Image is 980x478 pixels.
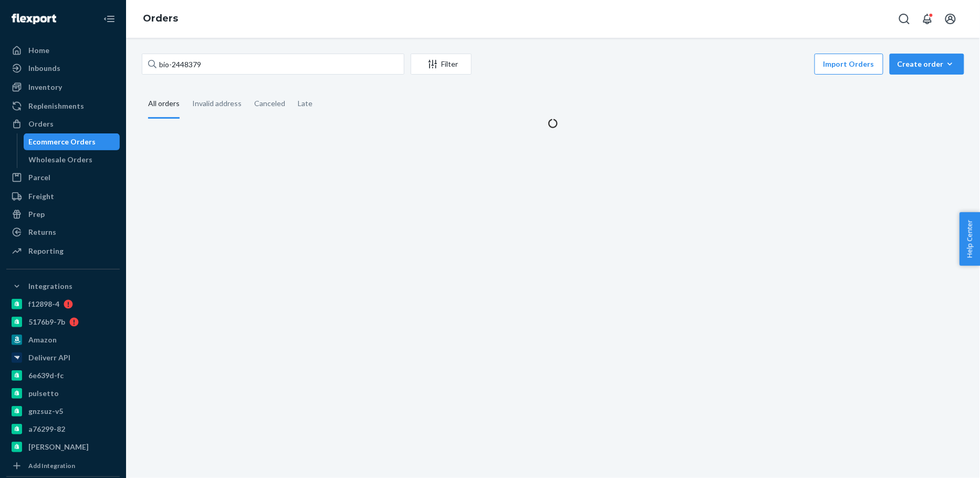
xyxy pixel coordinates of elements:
[28,119,54,129] div: Orders
[411,54,472,75] button: Filter
[28,424,65,434] div: a76299-82
[29,154,93,165] div: Wholesale Orders
[28,352,70,363] div: Deliverr API
[6,367,120,384] a: 6e639d-fc
[28,299,59,309] div: f12898-4
[24,133,120,150] a: Ecommerce Orders
[6,331,120,348] a: Amazon
[917,8,938,29] button: Open notifications
[411,59,471,69] div: Filter
[134,4,186,34] ol: breadcrumbs
[6,421,120,438] a: a76299-82
[142,54,404,75] input: Search orders
[6,224,120,241] a: Returns
[6,206,120,223] a: Prep
[28,461,75,470] div: Add Integration
[6,60,120,77] a: Inbounds
[28,101,84,111] div: Replenishments
[192,90,242,117] div: Invalid address
[815,54,883,75] button: Import Orders
[254,90,285,117] div: Canceled
[28,191,54,202] div: Freight
[28,209,45,220] div: Prep
[24,151,120,168] a: Wholesale Orders
[6,385,120,402] a: pulsetto
[6,349,120,366] a: Deliverr API
[28,281,72,292] div: Integrations
[28,370,64,381] div: 6e639d-fc
[940,8,961,29] button: Open account menu
[894,8,915,29] button: Open Search Box
[6,439,120,455] a: [PERSON_NAME]
[28,388,59,399] div: pulsetto
[6,169,120,186] a: Parcel
[960,212,980,266] button: Help Center
[28,246,64,256] div: Reporting
[6,296,120,313] a: f12898-4
[143,13,178,24] a: Orders
[890,54,964,75] button: Create order
[28,442,89,452] div: [PERSON_NAME]
[28,406,63,417] div: gnzsuz-v5
[28,317,65,327] div: 5176b9-7b
[148,90,180,119] div: All orders
[28,335,57,345] div: Amazon
[6,79,120,96] a: Inventory
[6,116,120,132] a: Orders
[6,460,120,472] a: Add Integration
[298,90,312,117] div: Late
[898,59,956,69] div: Create order
[28,63,60,74] div: Inbounds
[6,42,120,59] a: Home
[28,82,62,92] div: Inventory
[6,188,120,205] a: Freight
[6,314,120,330] a: 5176b9-7b
[99,8,120,29] button: Close Navigation
[6,278,120,295] button: Integrations
[28,227,56,237] div: Returns
[12,14,56,24] img: Flexport logo
[28,172,50,183] div: Parcel
[29,137,96,147] div: Ecommerce Orders
[6,98,120,115] a: Replenishments
[28,45,49,56] div: Home
[6,403,120,420] a: gnzsuz-v5
[6,243,120,259] a: Reporting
